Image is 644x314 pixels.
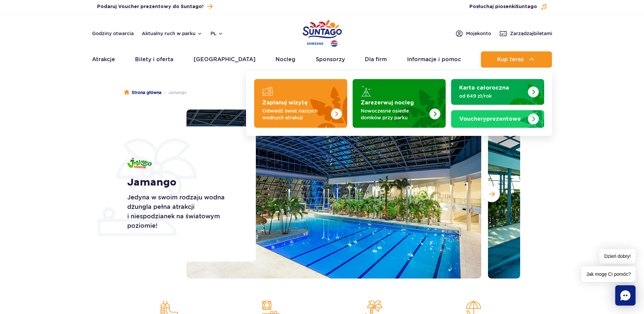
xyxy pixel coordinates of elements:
a: [GEOGRAPHIC_DATA] [194,51,256,68]
button: pl [210,30,223,37]
span: Kup teraz [497,56,524,63]
span: Zarządzaj biletami [510,30,552,37]
a: Sponsorzy [316,51,345,68]
a: Zarządzajbiletami [499,29,552,38]
button: Kup teraz [481,51,552,68]
a: Mojekonto [455,29,491,38]
strong: prezentowe [459,116,521,122]
a: Nocleg [275,51,295,68]
span: Jak mogę Ci pomóc? [581,266,636,282]
span: Posłuchaj piosenki [469,3,537,10]
strong: Karta całoroczna [459,85,509,91]
div: Chat [615,285,636,306]
a: Podaruj Voucher prezentowy do Suntago! [97,2,213,11]
p: od 649 zł/rok [459,93,525,99]
strong: Zaplanuj wizytę [262,100,308,105]
img: Jamango [127,158,152,168]
span: Suntago [516,4,537,9]
strong: Zarezerwuj nocleg [361,100,414,105]
a: Vouchery prezentowe [451,110,544,128]
a: Zaplanuj wizytę [254,79,347,128]
a: Godziny otwarcia [92,30,134,37]
a: Dla firm [365,51,387,68]
button: Aktualny ruch w parku [142,31,202,36]
a: Bilety i oferta [135,51,173,68]
button: Posłuchaj piosenkiSuntago [469,3,547,10]
button: Następny slajd [484,186,500,202]
a: Strona główna [124,89,161,96]
p: Jedyna w swoim rodzaju wodna dżungla pełna atrakcji i niespodzianek na światowym poziomie! [127,193,241,231]
a: Park of Poland [303,17,342,48]
p: Nowoczesne osiedle domków przy parku [361,107,427,121]
a: Karta całoroczna [451,79,544,105]
a: Atrakcje [92,51,115,68]
span: Moje konto [466,30,491,37]
span: Dzień dobry! [599,249,636,264]
a: Informacje i pomoc [407,51,461,68]
span: Podaruj Voucher prezentowy do Suntago! [97,3,203,10]
p: Odwiedź świat naszych wodnych atrakcji [262,107,328,121]
a: Zarezerwuj nocleg [353,79,446,128]
li: Jamango [161,89,187,96]
span: Vouchery [459,116,486,122]
h1: Jamango [127,176,241,189]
